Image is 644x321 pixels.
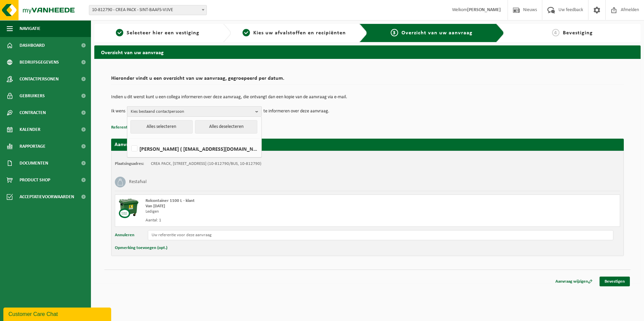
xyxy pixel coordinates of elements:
[111,123,163,132] button: Referentie toevoegen (opt.)
[20,37,45,54] span: Dashboard
[94,45,641,59] h2: Overzicht van uw aanvraag
[234,29,354,37] a: 2Kies uw afvalstoffen en recipiënten
[20,20,40,37] span: Navigatie
[600,277,630,286] a: Bevestigen
[20,121,40,138] span: Kalender
[111,95,624,100] p: Indien u dit wenst kunt u een collega informeren over deze aanvraag, die ontvangt dan een kopie v...
[130,120,193,134] button: Alles selecteren
[263,106,329,116] p: te informeren over deze aanvraag.
[467,7,501,12] strong: [PERSON_NAME]
[127,106,262,116] button: Kies bestaand contactpersoon
[20,87,45,104] span: Gebruikers
[20,71,59,87] span: Contactpersonen
[552,29,559,36] span: 4
[131,107,253,117] span: Kies bestaand contactpersoon
[129,177,147,187] h3: Restafval
[20,138,45,155] span: Rapportage
[98,29,218,37] a: 1Selecteer hier een vestiging
[151,161,261,167] td: CREA PACK, [STREET_ADDRESS] (10-812790/BUS, 10-812790)
[20,155,48,172] span: Documenten
[391,29,398,36] span: 3
[111,106,125,116] p: Ik wens
[20,104,46,121] span: Contracten
[130,144,258,154] label: [PERSON_NAME] ( [EMAIL_ADDRESS][DOMAIN_NAME] )
[115,162,144,166] strong: Plaatsingsadres:
[20,54,59,71] span: Bedrijfsgegevens
[148,230,613,240] input: Uw referentie voor deze aanvraag
[127,30,199,36] span: Selecteer hier een vestiging
[146,204,165,208] strong: Van [DATE]
[20,172,50,188] span: Product Shop
[401,30,473,36] span: Overzicht van uw aanvraag
[115,230,134,240] button: Annuleren
[116,29,123,36] span: 1
[111,76,624,85] h2: Hieronder vindt u een overzicht van uw aanvraag, gegroepeerd per datum.
[550,277,598,286] a: Aanvraag wijzigen
[89,5,206,15] span: 10-812790 - CREA PACK - SINT-BAAFS-VIJVE
[20,188,74,205] span: Acceptatievoorwaarden
[146,209,394,214] div: Ledigen
[253,30,346,36] span: Kies uw afvalstoffen en recipiënten
[243,29,250,36] span: 2
[146,199,195,203] span: Rolcontainer 1100 L - klant
[119,198,139,218] img: WB-1100-CU.png
[195,120,257,134] button: Alles deselecteren
[89,5,207,15] span: 10-812790 - CREA PACK - SINT-BAAFS-VIJVE
[115,244,167,252] button: Opmerking toevoegen (opt.)
[146,218,394,223] div: Aantal: 1
[3,306,112,321] iframe: chat widget
[563,30,593,36] span: Bevestiging
[115,142,165,147] strong: Aanvraag voor [DATE]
